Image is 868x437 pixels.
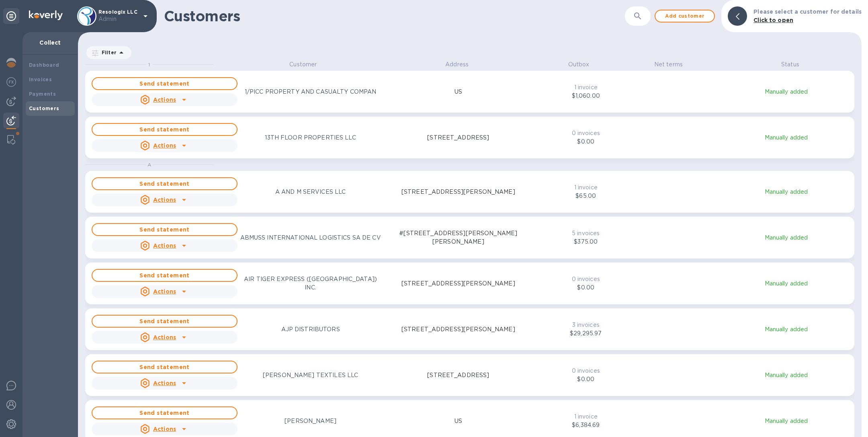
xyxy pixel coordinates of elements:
button: Send statement [92,269,237,282]
p: $0.00 [556,375,616,384]
p: $1,060.00 [556,92,616,100]
p: 0 invoices [556,129,616,137]
button: Send statement [92,406,237,419]
p: Manually added [723,234,850,242]
span: Send statement [99,79,230,88]
p: Manually added [723,88,850,96]
b: Dashboard [29,62,59,68]
p: $29,295.97 [556,329,616,338]
img: Logo [29,10,63,20]
p: US [454,417,462,425]
p: AIR TIGER EXPRESS ([GEOGRAPHIC_DATA]) INC. [237,275,383,292]
p: $0.00 [556,137,616,146]
p: [PERSON_NAME] TEXTILES LLC [263,371,358,380]
span: Send statement [99,179,230,189]
button: Add customer [655,10,715,23]
p: Customer [239,60,367,69]
span: Send statement [99,362,230,372]
b: Customers [29,105,59,111]
span: Send statement [99,125,230,134]
u: Actions [153,288,176,295]
p: A AND M SERVICES LLC [275,188,346,196]
p: 1/PICC PROPERTY AND CASUALTY COMPAN [245,88,377,96]
span: Send statement [99,271,230,280]
button: Send statementActions[PERSON_NAME] TEXTILES LLC[STREET_ADDRESS]0 invoices$0.00Manually added [85,354,854,396]
p: Collect [29,39,72,47]
p: 13TH FLOOR PROPERTIES LLC [265,133,356,142]
span: A [147,162,151,168]
p: ABMUSS INTERNATIONAL LOGISTICS SA DE CV [240,234,381,242]
button: Send statementActionsAJP DISTRIBUTORS[STREET_ADDRESS][PERSON_NAME]3 invoices$29,295.97Manually added [85,308,854,350]
u: Actions [153,426,176,432]
p: Resologix LLC [98,9,139,23]
button: Send statement [92,315,237,328]
img: Foreign exchange [6,77,16,87]
p: Manually added [723,325,850,334]
p: 3 invoices [556,321,616,329]
button: Send statementActionsAIR TIGER EXPRESS ([GEOGRAPHIC_DATA]) INC.[STREET_ADDRESS][PERSON_NAME]0 inv... [85,263,854,304]
span: Send statement [99,225,230,234]
span: Send statement [99,316,230,326]
u: Actions [153,242,176,249]
p: 0 invoices [556,275,616,283]
div: Unpin categories [3,8,19,24]
p: Manually added [723,279,850,288]
p: $375.00 [556,238,616,246]
button: Send statement [92,123,237,136]
p: 1 invoice [556,183,616,192]
p: 1 invoice [556,83,616,92]
p: [STREET_ADDRESS] [427,133,489,142]
p: Status [726,60,854,69]
p: Outbox [547,60,610,69]
b: Invoices [29,76,52,82]
p: Manually added [723,133,850,142]
span: Send statement [99,408,230,418]
button: Send statementActionsABMUSS INTERNATIONAL LOGISTICS SA DE CV#[STREET_ADDRESS][PERSON_NAME][PERSON... [85,217,854,259]
p: $6,384.69 [556,421,616,429]
button: Send statement [92,77,237,90]
p: [STREET_ADDRESS][PERSON_NAME] [401,325,515,334]
p: 0 invoices [556,367,616,375]
div: grid [85,60,862,437]
p: $0.00 [556,283,616,292]
b: Please select a customer for details [753,8,862,15]
p: Manually added [723,188,850,196]
p: Net terms [637,60,700,69]
button: Send statement [92,223,237,236]
button: Send statementActions13TH FLOOR PROPERTIES LLC[STREET_ADDRESS]0 invoices$0.00Manually added [85,117,854,158]
button: Send statementActions1/PICC PROPERTY AND CASUALTY COMPANUS1 invoice$1,060.00Manually added [85,71,854,113]
b: Payments [29,91,56,97]
u: Actions [153,380,176,386]
button: Send statement [92,177,237,190]
button: Send statement [92,361,237,373]
u: Actions [153,334,176,341]
h1: Customers [164,8,625,25]
p: Manually added [723,417,850,425]
p: US [454,88,462,96]
p: [STREET_ADDRESS] [427,371,489,380]
span: 1 [148,62,150,68]
p: Filter [98,49,117,56]
span: Add customer [662,11,708,21]
p: Address [393,60,521,69]
p: AJP DISTRIBUTORS [281,325,340,334]
p: Manually added [723,371,850,380]
u: Actions [153,197,176,203]
p: [PERSON_NAME] [285,417,336,425]
p: 5 invoices [556,229,616,238]
p: 1 invoice [556,412,616,421]
p: [STREET_ADDRESS][PERSON_NAME] [401,279,515,288]
u: Actions [153,142,176,149]
b: Click to open [753,17,793,23]
p: $65.00 [556,192,616,200]
p: #[STREET_ADDRESS][PERSON_NAME][PERSON_NAME] [385,229,531,246]
p: [STREET_ADDRESS][PERSON_NAME] [401,188,515,196]
button: Send statementActionsA AND M SERVICES LLC[STREET_ADDRESS][PERSON_NAME]1 invoice$65.00Manually added [85,171,854,213]
p: Admin [98,15,139,23]
u: Actions [153,96,176,103]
